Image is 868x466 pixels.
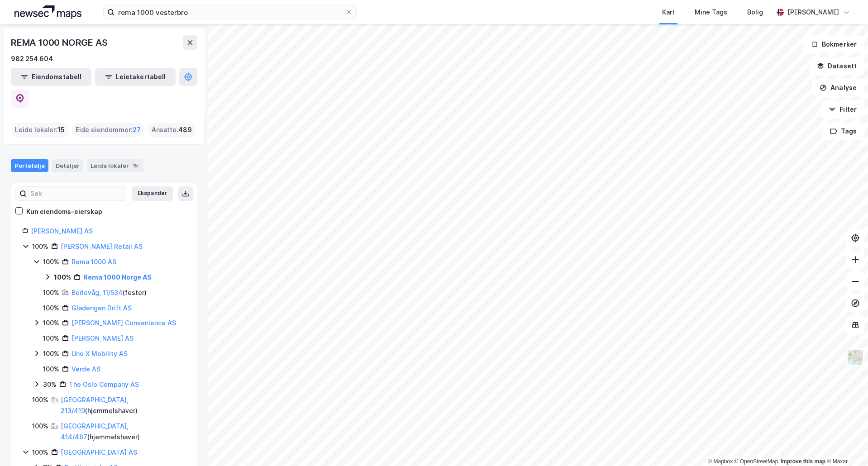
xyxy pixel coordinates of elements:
[43,318,59,328] div: 100%
[812,79,864,97] button: Analyse
[803,35,864,53] button: Bokmerker
[54,272,71,283] div: 100%
[52,159,83,172] div: Detaljer
[32,241,48,252] div: 100%
[72,289,123,296] a: Berlevåg, 11/534
[114,5,345,19] input: Søk på adresse, matrikkel, gårdeiere, leietakere eller personer
[69,380,139,388] a: The Oslo Company AS
[61,243,143,250] a: [PERSON_NAME] Retail AS
[11,123,68,137] div: Leide lokaler :
[708,458,733,465] a: Mapbox
[43,303,59,314] div: 100%
[57,124,65,135] span: 15
[26,206,102,217] div: Kun eiendoms-eierskap
[72,123,144,137] div: Eide eiendommer :
[821,100,864,119] button: Filter
[72,258,116,266] a: Rema 1000 AS
[823,423,868,466] iframe: Chat Widget
[148,123,196,137] div: Ansatte :
[131,161,140,170] div: 15
[95,68,176,86] button: Leietakertabell
[32,421,48,432] div: 100%
[87,159,143,172] div: Leide lokaler
[61,448,137,456] a: [GEOGRAPHIC_DATA] AS
[43,364,59,375] div: 100%
[11,35,109,50] div: REMA 1000 NORGE AS
[178,124,192,135] span: 489
[822,122,864,140] button: Tags
[72,365,100,373] a: Verde AS
[747,7,763,18] div: Bolig
[72,287,147,298] div: ( fester )
[132,186,173,201] button: Ekspander
[14,5,81,19] img: logo.a4113a55bc3d86da70a041830d287a7e.svg
[43,333,59,344] div: 100%
[787,7,839,18] div: [PERSON_NAME]
[11,53,53,64] div: 982 254 604
[734,458,778,465] a: OpenStreetMap
[11,159,48,172] div: Portefølje
[133,124,141,135] span: 27
[781,458,825,465] a: Improve this map
[61,422,129,441] a: [GEOGRAPHIC_DATA], 414/487
[11,68,91,86] button: Eiendomstabell
[43,379,57,390] div: 30%
[662,7,675,18] div: Kart
[43,257,59,267] div: 100%
[72,319,176,327] a: [PERSON_NAME] Convenience AS
[72,350,128,357] a: Uno X Mobility AS
[847,349,864,366] img: Z
[809,57,864,75] button: Datasett
[61,396,129,414] a: [GEOGRAPHIC_DATA], 213/419
[72,334,134,342] a: [PERSON_NAME] AS
[83,273,152,281] a: Rema 1000 Norge AS
[43,287,59,298] div: 100%
[32,447,48,458] div: 100%
[27,187,126,200] input: Søk
[72,304,132,312] a: Gladengen Drift AS
[31,227,93,235] a: [PERSON_NAME] AS
[32,395,48,405] div: 100%
[695,7,727,18] div: Mine Tags
[43,348,59,359] div: 100%
[61,395,186,416] div: ( hjemmelshaver )
[61,421,186,442] div: ( hjemmelshaver )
